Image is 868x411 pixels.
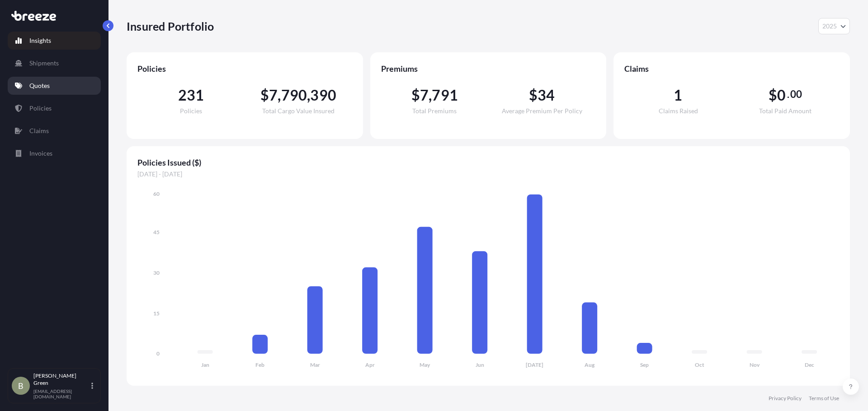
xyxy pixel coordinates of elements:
[790,91,802,98] span: 00
[769,395,802,402] a: Privacy Policy
[526,361,543,368] tspan: [DATE]
[8,32,101,50] a: Insights
[33,388,90,399] p: [EMAIL_ADDRESS][DOMAIN_NAME]
[29,126,49,135] p: Claims
[777,88,786,102] span: 0
[278,88,281,102] span: ,
[156,350,160,357] tspan: 0
[476,361,484,368] tspan: Jun
[262,108,335,114] span: Total Cargo Value Insured
[29,81,50,90] p: Quotes
[420,361,430,368] tspan: May
[137,170,839,179] span: [DATE] - [DATE]
[822,22,837,31] span: 2025
[674,88,682,102] span: 1
[769,88,777,102] span: $
[153,190,160,197] tspan: 60
[759,108,811,114] span: Total Paid Amount
[281,88,307,102] span: 790
[695,361,704,368] tspan: Oct
[307,88,310,102] span: ,
[8,54,101,72] a: Shipments
[640,361,649,368] tspan: Sep
[809,395,839,402] a: Terms of Use
[805,361,814,368] tspan: Dec
[585,361,595,368] tspan: Aug
[8,77,101,95] a: Quotes
[787,91,789,98] span: .
[153,269,160,276] tspan: 30
[29,59,59,68] p: Shipments
[153,229,160,236] tspan: 45
[8,144,101,162] a: Invoices
[18,381,24,390] span: B
[127,19,214,33] p: Insured Portfolio
[365,361,375,368] tspan: Apr
[818,18,850,34] button: Year Selector
[29,104,52,113] p: Policies
[8,99,101,117] a: Policies
[624,63,839,74] span: Claims
[411,88,420,102] span: $
[432,88,458,102] span: 791
[659,108,698,114] span: Claims Raised
[538,88,555,102] span: 34
[269,88,278,102] span: 7
[29,149,52,158] p: Invoices
[260,88,269,102] span: $
[502,108,582,114] span: Average Premium Per Policy
[201,361,209,368] tspan: Jan
[420,88,429,102] span: 7
[33,372,90,387] p: [PERSON_NAME] Green
[137,63,352,74] span: Policies
[381,63,596,74] span: Premiums
[153,310,160,317] tspan: 15
[750,361,760,368] tspan: Nov
[310,88,336,102] span: 390
[180,108,202,114] span: Policies
[8,122,101,140] a: Claims
[255,361,264,368] tspan: Feb
[310,361,320,368] tspan: Mar
[29,36,51,45] p: Insights
[429,88,432,102] span: ,
[412,108,457,114] span: Total Premiums
[178,88,204,102] span: 231
[529,88,538,102] span: $
[137,157,839,168] span: Policies Issued ($)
